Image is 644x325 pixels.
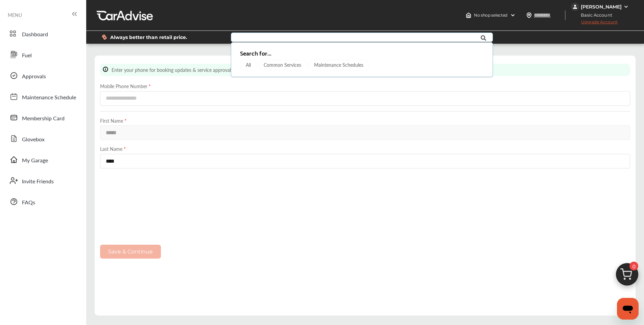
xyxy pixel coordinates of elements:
[617,298,639,320] iframe: Button to launch messaging window
[100,145,630,152] label: Last Name
[623,4,629,9] img: WGsFRI8htEPBVLJbROoPRyZpYNWhNONpIPPETTm6eUC0GeLEiAAAAAElFTkSuQmCC
[6,130,79,147] a: Glovebox
[240,60,257,70] a: All
[6,67,79,84] a: Approvals
[102,34,107,40] img: dollor_label_vector.a70140d1.svg
[22,177,54,186] span: Invite Friends
[466,13,471,18] img: header-home-logo.8d720a4f.svg
[611,260,643,292] img: cart_icon.3d0951e8.svg
[6,46,79,63] a: Fuel
[6,109,79,126] a: Membership Card
[510,13,516,18] img: header-down-arrow.9dd2ce7d.svg
[110,35,187,40] span: Always better than retail price.
[571,3,579,11] img: jVpblrzwTbfkPYzPPzSLxeg0AAAAASUVORK5CYII=
[258,60,307,70] a: Common Services
[581,4,622,10] div: [PERSON_NAME]
[6,25,79,42] a: Dashboard
[474,13,507,18] span: No shop selected
[6,88,79,105] a: Maintenance Schedule
[22,198,35,207] span: FAQs
[22,30,48,39] span: Dashboard
[22,156,48,165] span: My Garage
[22,114,65,123] span: Membership Card
[100,117,630,124] label: First Name
[308,60,369,70] a: Maintenance Schedules
[22,51,32,60] span: Fuel
[572,12,617,19] span: Basic Account
[565,10,566,20] img: header-divider.bc55588e.svg
[22,93,76,102] span: Maintenance Schedule
[240,49,483,56] div: Search for...
[6,151,79,168] a: My Garage
[6,172,79,189] a: Invite Friends
[526,13,532,18] img: location_vector.a44bc228.svg
[629,262,638,270] span: 0
[6,193,79,210] a: FAQs
[22,72,46,81] span: Approvals
[571,19,618,28] span: Upgrade Account
[100,64,630,76] div: Enter your phone for booking updates & service approvals
[103,66,108,72] img: info-Icon.6181e609.svg
[22,135,45,144] span: Glovebox
[8,12,22,18] span: MENU
[100,83,630,89] label: Mobile Phone Number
